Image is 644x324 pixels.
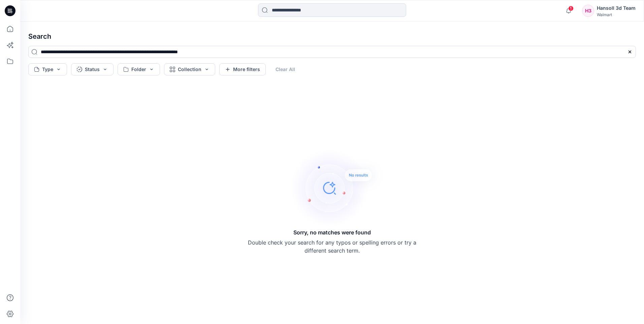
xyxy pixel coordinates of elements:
button: Collection [164,63,215,75]
div: Walmart [597,12,636,17]
button: Status [71,63,114,75]
h4: Search [23,27,641,46]
button: Folder [118,63,160,75]
img: Sorry, no matches were found [290,148,385,228]
button: Type [28,63,67,75]
p: Double check your search for any typos or spelling errors or try a different search term. [248,238,416,255]
button: More filters [219,63,266,75]
div: H3 [582,5,594,17]
span: 1 [568,6,574,11]
h5: Sorry, no matches were found [293,228,371,236]
div: Hansoll 3d Team [597,4,636,12]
